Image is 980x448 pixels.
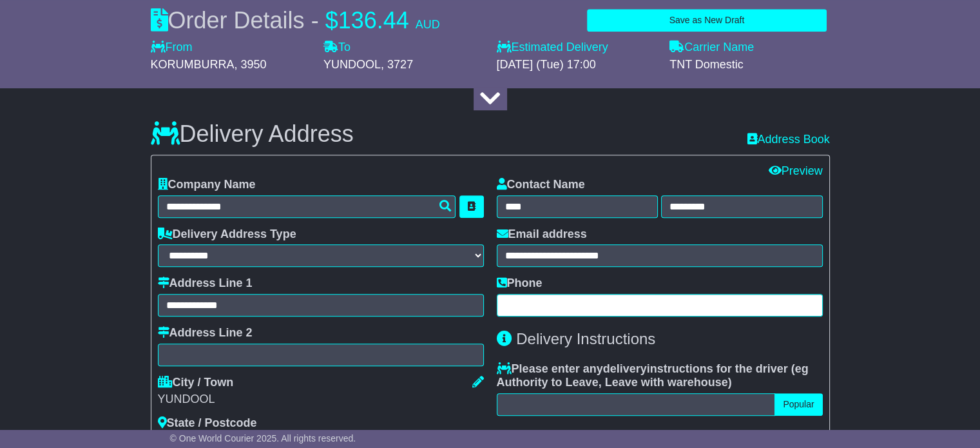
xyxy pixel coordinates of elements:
div: YUNDOOL [158,393,484,407]
h3: Delivery Address [151,121,354,147]
label: Company Name [158,178,256,192]
a: Address Book [747,133,829,146]
div: [DATE] (Tue) 17:00 [497,58,657,72]
label: Contact Name [497,178,585,192]
span: Delivery Instructions [516,330,655,347]
label: City / Town [158,376,234,390]
label: From [151,41,193,55]
div: TNT Domestic [669,58,830,72]
label: Delivery Address Type [158,228,296,242]
span: YUNDOOL [323,58,381,71]
span: AUD [416,18,440,31]
span: , 3727 [381,58,413,71]
label: Address Line 2 [158,326,253,340]
label: Phone [497,277,543,291]
span: eg Authority to Leave, Leave with warehouse [497,362,809,389]
div: Order Details - [151,6,440,34]
label: Email address [497,228,587,242]
span: delivery [603,362,647,375]
label: Address Line 1 [158,277,253,291]
label: State / Postcode [158,416,257,431]
button: Popular [774,393,822,416]
label: Carrier Name [669,41,754,55]
button: Save as New Draft [587,9,826,32]
span: © One World Courier 2025. All rights reserved. [170,433,356,443]
span: 136.44 [338,7,409,34]
span: KORUMBURRA [151,58,235,71]
span: $ [325,7,338,34]
label: To [323,41,351,55]
label: Estimated Delivery [497,41,657,55]
span: , 3950 [235,58,267,71]
label: Please enter any instructions for the driver ( ) [497,362,823,390]
a: Preview [768,164,822,177]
